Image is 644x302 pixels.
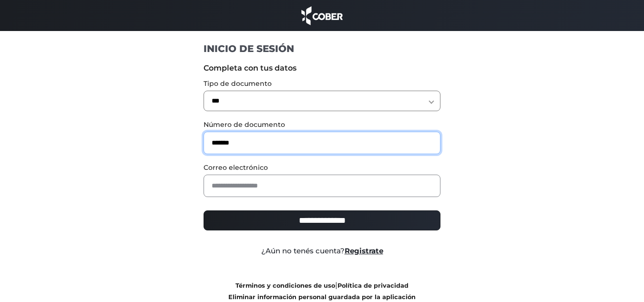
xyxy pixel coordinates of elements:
[196,246,448,257] div: ¿Aún no tenés cuenta?
[337,282,409,289] a: Política de privacidad
[204,163,440,173] label: Correo electrónico
[299,5,346,26] img: cober_marca.png
[235,282,335,289] a: Términos y condiciones de uso
[228,293,416,301] a: Eliminar información personal guardada por la aplicación
[204,120,440,130] label: Número de documento
[204,42,440,55] h1: INICIO DE SESIÓN
[204,79,440,89] label: Tipo de documento
[345,246,383,255] a: Registrate
[204,62,440,74] label: Completa con tus datos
